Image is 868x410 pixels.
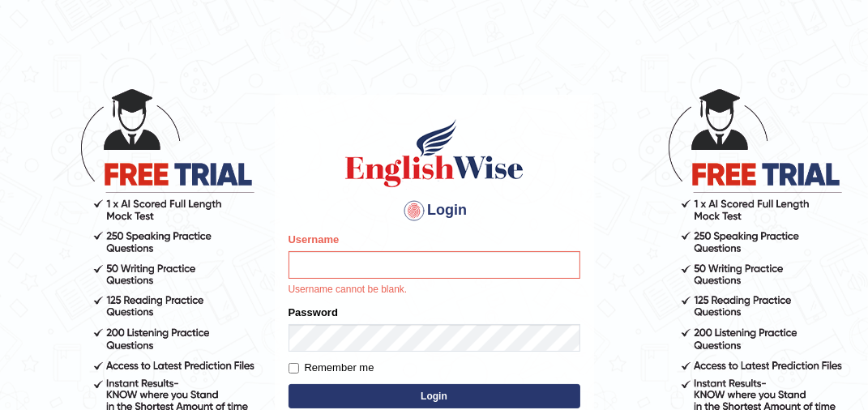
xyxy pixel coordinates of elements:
input: Remember me [289,363,299,374]
label: Remember me [289,360,374,376]
label: Password [289,305,338,320]
p: Username cannot be blank. [289,283,580,297]
label: Username [289,232,340,247]
button: Login [289,384,580,408]
h4: Login [289,198,580,224]
img: Logo of English Wise sign in for intelligent practice with AI [342,117,527,190]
